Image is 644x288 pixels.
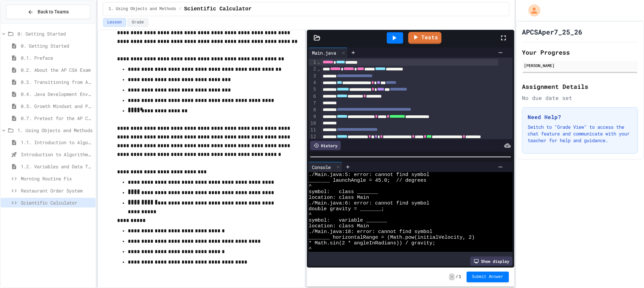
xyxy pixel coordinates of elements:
[309,100,317,107] div: 7
[17,30,93,37] span: 0: Getting Started
[309,200,429,206] span: ./Main.java:6: error: cannot find symbol
[310,141,341,150] div: History
[21,115,93,122] span: 0.7. Pretest for the AP CSA Exam
[21,78,93,85] span: 0.3. Transitioning from AP CSP to AP CSA
[21,139,93,146] span: 1.1. Introduction to Algorithms, Programming, and Compilers
[521,3,542,18] div: My Account
[522,27,582,37] h1: APCSAper7_25_26
[459,274,461,280] span: 1
[6,5,90,19] button: Back to Teams
[309,229,432,235] span: ./Main.java:18: error: cannot find symbol
[309,93,317,100] div: 6
[309,127,317,133] div: 11
[21,54,93,61] span: 0.1. Preface
[309,66,317,72] div: 2
[522,48,638,57] h2: Your Progress
[21,91,93,98] span: 0.4. Java Development Environments
[472,274,503,280] span: Submit Answer
[309,178,426,183] span: _______ launchAngle = 45.0; // degrees
[524,62,636,68] div: [PERSON_NAME]
[522,94,638,102] div: No due date set
[456,274,458,280] span: /
[309,223,369,229] span: location: class Main
[309,164,334,171] div: Console
[309,86,317,93] div: 5
[21,66,93,73] span: 0.2. About the AP CSA Exam
[309,120,317,127] div: 10
[21,151,93,158] span: Introduction to Algorithms, Programming, and Compilers
[449,274,454,280] span: -
[127,18,148,27] button: Grade
[467,272,509,282] button: Submit Answer
[21,175,93,182] span: Morning Routine Fix
[317,59,320,65] span: Fold line
[21,163,93,170] span: 1.2. Variables and Data Types
[309,59,317,66] div: 1
[309,107,317,113] div: 8
[522,82,638,91] h2: Assignment Details
[17,127,93,134] span: 1. Using Objects and Methods
[21,42,93,49] span: 0. Getting Started
[309,206,384,212] span: double gravity = _______;
[103,18,126,27] button: Lesson
[109,6,176,12] span: 1. Using Objects and Methods
[179,6,181,12] span: /
[317,66,320,72] span: Fold line
[309,189,378,195] span: symbol: class _______
[528,113,632,121] h3: Need Help?
[309,195,369,200] span: location: class Main
[309,73,317,79] div: 3
[309,49,339,56] div: Main.java
[184,5,252,13] span: Scientific Calculator
[309,79,317,86] div: 4
[21,103,93,110] span: 0.5. Growth Mindset and Pair Programming
[309,235,475,240] span: _______ horizontalRange = (Math.pow(initialVelocity, 2)
[309,48,348,58] div: Main.java
[309,162,342,172] div: Console
[309,113,317,120] div: 9
[309,218,387,223] span: symbol: variable _______
[21,199,93,206] span: Scientific Calculator
[470,256,513,266] div: Show display
[528,124,632,144] p: Switch to "Grade View" to access the chat feature and communicate with your teacher for help and ...
[309,133,317,147] div: 12
[21,187,93,194] span: Restaurant Order System
[38,8,69,15] span: Back to Teams
[309,212,312,218] span: ^
[309,172,429,178] span: ./Main.java:5: error: cannot find symbol
[408,32,441,44] a: Tests
[309,183,312,189] span: ^
[309,240,435,246] span: * Math.sin(2 * angleInRadians)) / gravity;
